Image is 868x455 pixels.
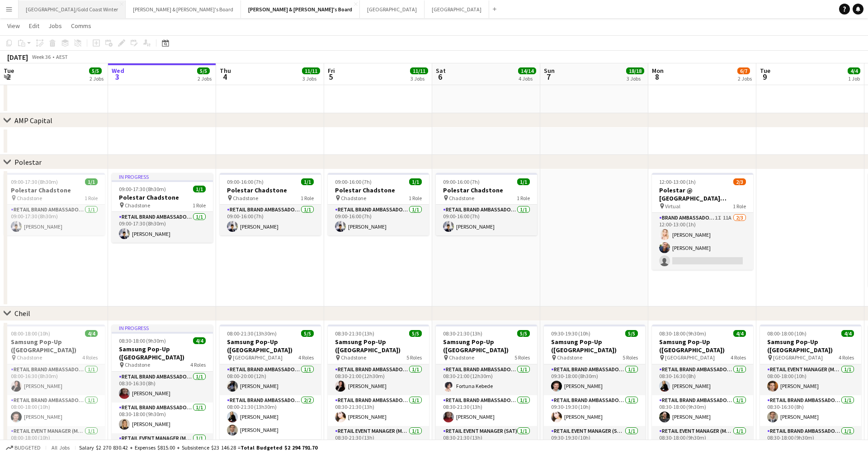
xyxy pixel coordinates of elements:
[17,195,42,201] span: Chadstone
[14,445,41,451] span: Budgeted
[341,354,366,361] span: Chadstone
[760,338,861,354] h3: Samsung Pop-Up ([GEOGRAPHIC_DATA])
[241,0,360,18] button: [PERSON_NAME] & [PERSON_NAME]'s Board
[449,354,474,361] span: Chadstone
[48,22,62,30] span: Jobs
[443,178,480,185] span: 09:00-16:00 (7h)
[90,75,104,82] div: 2 Jobs
[544,364,645,395] app-card-role: RETAIL Brand Ambassador ([DATE])1/109:30-18:00 (8h30m)[PERSON_NAME]
[220,173,321,235] app-job-card: 09:00-16:00 (7h)1/1Polestar Chadstone Chadstone1 RoleRETAIL Brand Ambassador (Mon - Fri)1/109:00-...
[241,444,317,451] span: Total Budgeted $2 294 791.70
[227,330,277,337] span: 08:00-21:30 (13h30m)
[79,444,317,451] div: Salary $2 270 830.42 + Expenses $815.00 + Subsistence $23 146.28 =
[4,173,105,235] app-job-card: 09:00-17:30 (8h30m)1/1Polestar Chadstone Chadstone1 RoleRETAIL Brand Ambassador (Mon - Fri)1/109:...
[119,337,166,344] span: 08:30-18:00 (9h30m)
[335,178,372,185] span: 09:00-16:00 (7h)
[360,0,425,18] button: [GEOGRAPHIC_DATA]
[67,20,95,32] a: Comms
[112,325,213,332] div: In progress
[4,395,105,426] app-card-role: RETAIL Brand Ambassador (Mon - Fri)1/108:00-18:00 (10h)[PERSON_NAME]
[328,338,429,354] h3: Samsung Pop-Up ([GEOGRAPHIC_DATA])
[71,22,91,30] span: Comms
[410,75,428,82] div: 3 Jobs
[733,203,746,210] span: 1 Role
[449,195,474,201] span: Chadstone
[56,53,68,60] div: AEST
[7,53,28,62] div: [DATE]
[518,67,536,74] span: 14/14
[517,195,530,201] span: 1 Role
[220,67,231,75] span: Thu
[434,72,446,82] span: 6
[652,364,753,395] app-card-role: RETAIL Brand Ambassador (Mon - Fri)1/108:30-16:30 (8h)[PERSON_NAME]
[112,402,213,433] app-card-role: RETAIL Brand Ambassador (Mon - Fri)1/108:30-18:00 (9h30m)[PERSON_NAME]
[193,337,206,344] span: 4/4
[328,364,429,395] app-card-role: RETAIL Brand Ambassador (Mon - Fri)1/108:30-21:00 (12h30m)[PERSON_NAME]
[436,173,537,235] app-job-card: 09:00-16:00 (7h)1/1Polestar Chadstone Chadstone1 RoleRETAIL Brand Ambassador ([DATE])1/109:00-16:...
[45,20,66,32] a: Jobs
[665,203,680,210] span: Virtual
[7,22,20,30] span: View
[4,364,105,395] app-card-role: RETAIL Brand Ambassador (Mon - Fri)1/108:00-16:30 (8h30m)[PERSON_NAME]
[220,395,321,439] app-card-role: RETAIL Brand Ambassador (Mon - Fri)2/208:00-21:30 (13h30m)[PERSON_NAME][PERSON_NAME]
[328,173,429,235] app-job-card: 09:00-16:00 (7h)1/1Polestar Chadstone Chadstone1 RoleRETAIL Brand Ambassador (Mon - Fri)1/109:00-...
[326,72,335,82] span: 5
[659,330,706,337] span: 08:30-18:00 (9h30m)
[112,67,124,75] span: Wed
[220,338,321,354] h3: Samsung Pop-Up ([GEOGRAPHIC_DATA])
[227,178,264,185] span: 09:00-16:00 (7h)
[125,361,150,368] span: Chadstone
[623,354,638,361] span: 5 Roles
[112,173,213,180] div: In progress
[335,330,374,337] span: 08:30-21:30 (13h)
[652,67,664,75] span: Mon
[665,354,715,361] span: [GEOGRAPHIC_DATA]
[4,186,105,194] h3: Polestar Chadstone
[233,354,283,361] span: [GEOGRAPHIC_DATA]
[328,395,429,426] app-card-role: RETAIL Brand Ambassador (Mon - Fri)1/108:30-21:30 (13h)[PERSON_NAME]
[82,354,98,361] span: 4 Roles
[557,354,582,361] span: Chadstone
[110,72,124,82] span: 3
[119,186,166,192] span: 09:00-17:30 (8h30m)
[659,178,696,185] span: 12:00-13:00 (1h)
[17,354,42,361] span: Chadstone
[626,67,644,74] span: 18/18
[193,202,206,209] span: 1 Role
[233,195,258,201] span: Chadstone
[197,67,210,74] span: 5/5
[733,178,746,185] span: 2/3
[302,67,320,74] span: 11/11
[19,0,126,18] button: [GEOGRAPHIC_DATA]/Gold Coast Winter
[767,330,807,337] span: 08:00-18:00 (10h)
[652,186,753,202] h3: Polestar @ [GEOGRAPHIC_DATA] Contemporary - BRIEFING CALL
[436,205,537,235] app-card-role: RETAIL Brand Ambassador ([DATE])1/109:00-16:00 (7h)[PERSON_NAME]
[85,178,98,185] span: 1/1
[627,75,644,82] div: 3 Jobs
[328,67,335,75] span: Fri
[409,178,422,185] span: 1/1
[839,354,854,361] span: 4 Roles
[302,75,320,82] div: 3 Jobs
[519,75,536,82] div: 4 Jobs
[85,330,98,337] span: 4/4
[4,338,105,354] h3: Samsung Pop-Up ([GEOGRAPHIC_DATA])
[406,354,422,361] span: 5 Roles
[328,205,429,235] app-card-role: RETAIL Brand Ambassador (Mon - Fri)1/109:00-16:00 (7h)[PERSON_NAME]
[328,186,429,194] h3: Polestar Chadstone
[14,158,42,167] div: Polestar
[409,195,422,201] span: 1 Role
[50,444,71,451] span: All jobs
[301,330,314,337] span: 5/5
[517,330,530,337] span: 5/5
[25,20,43,32] a: Edit
[5,443,42,453] button: Budgeted
[298,354,314,361] span: 4 Roles
[436,395,537,426] app-card-role: RETAIL Brand Ambassador ([DATE])1/108:30-21:30 (13h)[PERSON_NAME]
[220,205,321,235] app-card-role: RETAIL Brand Ambassador (Mon - Fri)1/109:00-16:00 (7h)[PERSON_NAME]
[652,173,753,270] div: 12:00-13:00 (1h)2/3Polestar @ [GEOGRAPHIC_DATA] Contemporary - BRIEFING CALL Virtual1 RoleBrand A...
[85,195,98,201] span: 1 Role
